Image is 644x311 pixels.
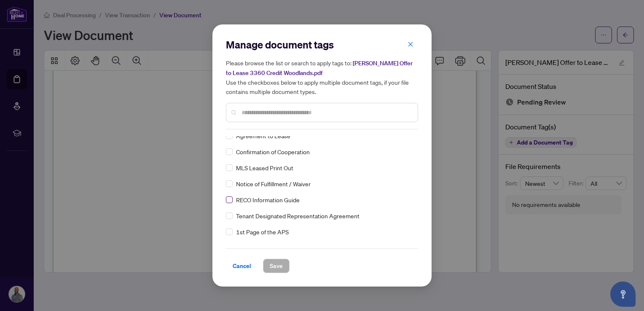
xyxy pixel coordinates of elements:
span: Tenant Designated Representation Agreement [236,211,360,220]
span: Cancel [233,259,251,273]
h5: Please browse the list or search to apply tags to: Use the checkboxes below to apply multiple doc... [226,58,418,96]
span: RECO Information Guide [236,195,300,204]
span: Confirmation of Cooperation [236,147,310,156]
button: Open asap [610,282,636,307]
span: MLS Leased Print Out [236,163,293,172]
h2: Manage document tags [226,38,418,51]
span: close [408,41,413,47]
span: Notice of Fulfillment / Waiver [236,179,311,188]
span: 1st Page of the APS [236,227,289,236]
button: Save [263,259,290,273]
button: Cancel [226,259,258,273]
